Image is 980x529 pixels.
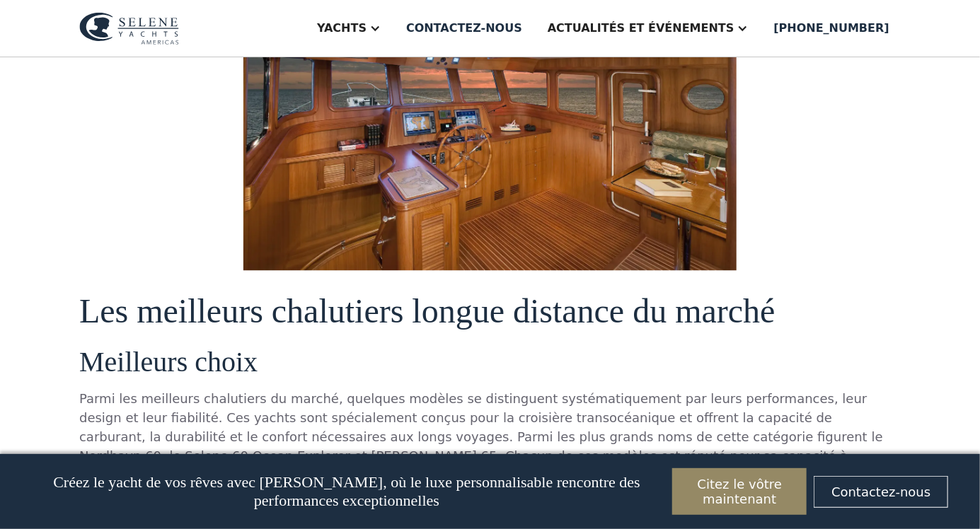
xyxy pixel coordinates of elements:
a: Contactez-nous [814,476,948,508]
font: Meilleurs choix [79,346,258,378]
img: logo [79,12,179,45]
font: Contactez-nous [831,484,930,499]
font: Contactez-nous [406,21,522,35]
font: Citez le vôtre maintenant [698,477,782,506]
font: [PHONE_NUMBER] [774,21,889,35]
font: Yachts [317,21,367,35]
font: Parmi les meilleurs chalutiers du marché, quelques modèles se distinguent systématiquement par le... [79,391,898,521]
font: Les meilleurs chalutiers longue distance du marché [79,292,776,330]
font: Créez le yacht de vos rêves avec [PERSON_NAME], où le luxe personnalisable rencontre des performa... [53,473,640,509]
font: Actualités et événements [548,21,734,35]
a: Citez le vôtre maintenant [672,468,807,515]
